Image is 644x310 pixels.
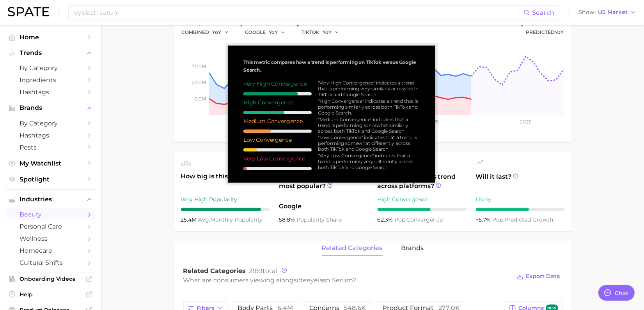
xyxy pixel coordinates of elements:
[20,247,82,254] span: homecare
[243,155,312,162] div: Very Low Convergence
[243,148,312,151] div: 2 / 10
[243,99,312,106] div: High Convergence
[20,176,82,183] span: Spotlight
[73,6,523,19] input: Search here for a brand, industry, or ingredient
[476,208,565,211] div: 6 / 10
[181,216,199,223] span: 25.4m
[6,257,95,269] a: cultural shifts
[243,111,312,114] div: 6 / 10
[20,76,82,84] span: Ingredients
[6,117,95,129] a: by Category
[6,194,95,205] button: Industries
[20,64,82,72] span: by Category
[323,29,332,35] span: YoY
[395,216,407,223] abbr: popularity index
[243,80,312,88] div: Very High Convergence
[279,216,297,223] span: 58.8%
[20,235,82,242] span: wellness
[6,220,95,232] a: personal care
[401,245,424,252] span: brands
[213,28,229,37] button: YoY
[249,267,263,275] span: 2189
[378,216,395,223] span: 62.3%
[20,291,82,298] span: Help
[428,119,439,125] tspan: 2025
[302,28,345,37] div: TIKTOK
[183,275,511,285] div: What are consumers viewing alongside ?
[6,47,95,59] button: Trends
[578,10,596,14] span: Show
[318,98,420,116] div: "High Convergence" indicates a trend that is performing similarly across both TikTok and Google S...
[6,173,95,185] a: Spotlight
[20,211,82,218] span: beauty
[199,216,263,223] span: monthly popularity
[6,157,95,169] a: My Watchlist
[6,129,95,141] a: Hashtags
[20,132,82,139] span: Hashtags
[476,216,493,223] span: +5.7%
[249,267,277,275] span: total
[476,172,565,191] span: Will it last?
[307,277,353,284] span: eyelash serum
[245,28,291,37] div: GOOGLE
[20,120,82,127] span: by Category
[476,195,565,204] div: Likely
[598,10,628,14] span: US Market
[318,116,420,134] div: "Medium Convergence" indicates that a trend is performing somewhat similarly across both TikTok a...
[243,59,416,73] span: This metric compares how a trend is performing on TikTok versus Google Search.
[199,216,211,223] abbr: average
[20,160,82,167] span: My Watchlist
[493,216,505,223] abbr: popularity index
[514,271,562,282] button: Export Data
[182,28,234,37] div: combined
[20,49,82,56] span: Trends
[6,102,95,114] button: Brands
[526,28,564,37] span: Predicted
[8,7,49,16] img: SPATE
[378,195,467,204] div: High Convergence
[6,245,95,257] a: homecare
[6,74,95,86] a: Ingredients
[181,195,270,204] div: Very High Popularity
[297,216,342,223] span: popularity share
[526,273,561,280] span: Export Data
[269,29,278,35] span: YoY
[577,7,638,18] button: ShowUS Market
[555,29,564,35] span: YoY
[243,167,312,170] div: 0 / 10
[6,273,95,285] a: Onboarding Videos
[279,172,368,198] span: Which platform is most popular?
[318,134,420,152] div: "Low Convergence" indicates that a trend is performing somewhat differently across both TikTok an...
[20,196,82,203] span: Industries
[378,208,467,211] div: 6 / 10
[318,80,420,97] div: "Very High Convergence" indicates a trend that is performing very similarly across both TikTok an...
[20,275,82,282] span: Onboarding Videos
[269,28,286,37] button: YoY
[322,245,383,252] span: related categories
[395,216,443,223] span: convergence
[6,208,95,220] a: beauty
[20,88,82,96] span: Hashtags
[20,144,82,151] span: Posts
[318,153,420,170] div: "Very Low Convergence" indicates that a trend is performing very differently across both TikTok a...
[6,86,95,98] a: Hashtags
[6,289,95,300] a: Help
[20,33,82,41] span: Home
[243,117,312,125] div: Medium Convergence
[213,29,222,35] span: YoY
[243,92,312,95] div: 8 / 10
[6,141,95,153] a: Posts
[6,62,95,74] a: by Category
[323,28,340,37] button: YoY
[183,267,246,275] span: Related Categories
[20,259,82,266] span: cultural shifts
[6,232,95,245] a: wellness
[243,136,312,144] div: Low Convergence
[493,216,554,223] span: predicted growth
[520,119,531,125] tspan: 2026
[6,31,95,43] a: Home
[20,223,82,230] span: personal care
[181,172,270,191] span: How big is this trend?
[532,9,554,16] span: Search
[181,208,270,211] div: 9 / 10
